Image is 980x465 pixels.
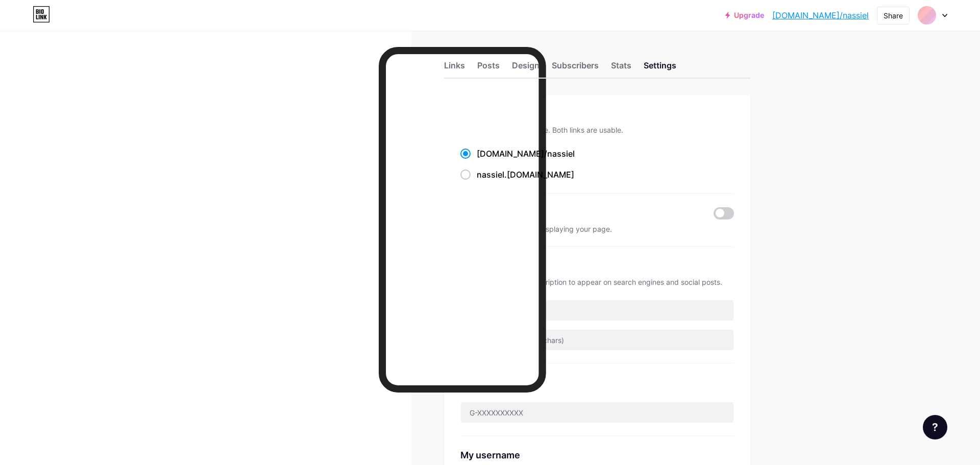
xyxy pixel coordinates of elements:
div: Show a warning before displaying your page. [460,224,734,234]
div: My username [460,448,734,462]
span: nassiel [477,169,504,180]
input: Description (max 160 chars) [461,330,733,350]
div: Stats [611,59,631,78]
span: nassiel [547,149,575,159]
a: Upgrade [725,11,764,19]
div: [DOMAIN_NAME]/ [477,148,575,160]
div: Choose the title and description to appear on search engines and social posts. [460,277,734,287]
input: Title [461,300,733,321]
a: [DOMAIN_NAME]/nassiel [772,9,869,21]
div: Subscribers [552,59,599,78]
div: This is an aesthetic choice. Both links are usable. [460,125,734,135]
div: SEO [460,259,734,273]
div: Share [884,10,903,21]
div: Settings [644,59,676,78]
div: Links [444,59,465,78]
input: G-XXXXXXXXXX [461,402,733,423]
div: .[DOMAIN_NAME] [477,168,574,181]
div: NSFW warning [460,206,699,220]
div: Design [512,59,540,78]
div: Google Analytics [460,376,734,389]
div: Posts [477,59,500,78]
div: Preferred link [460,107,734,121]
